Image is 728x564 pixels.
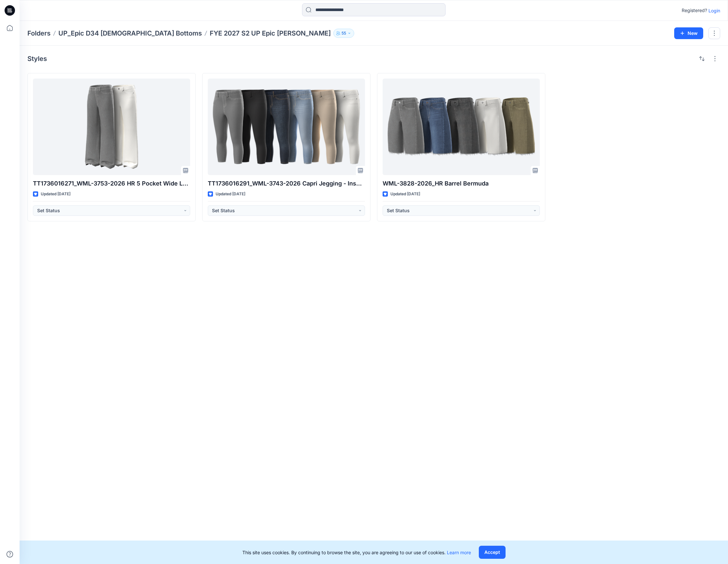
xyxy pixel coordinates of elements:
[242,549,471,556] p: This site uses cookies. By continuing to browse the site, you are agreeing to our use of cookies.
[390,191,420,198] p: Updated [DATE]
[341,30,346,37] p: 55
[216,191,245,198] p: Updated [DATE]
[383,179,540,188] p: WML-3828-2026_HR Barrel Bermuda
[479,546,506,559] button: Accept
[333,29,354,38] button: 55
[208,179,365,188] p: TT1736016291_WML-3743-2026 Capri Jegging - Inseam 21”
[383,79,540,175] a: WML-3828-2026_HR Barrel Bermuda
[27,29,51,38] a: Folders
[33,79,190,175] a: TT1736016271_WML-3753-2026 HR 5 Pocket Wide Leg - Inseam 30
[708,7,720,14] p: Login
[447,550,471,555] a: Learn more
[58,29,202,38] a: UP_Epic D34 [DEMOGRAPHIC_DATA] Bottoms
[682,7,707,14] p: Registered?
[674,27,703,39] button: New
[33,179,190,188] p: TT1736016271_WML-3753-2026 HR 5 Pocket Wide Leg - Inseam 30
[41,191,70,198] p: Updated [DATE]
[210,29,331,38] p: FYE 2027 S2 UP Epic [PERSON_NAME]
[208,79,365,175] a: TT1736016291_WML-3743-2026 Capri Jegging - Inseam 21”
[27,55,47,63] h4: Styles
